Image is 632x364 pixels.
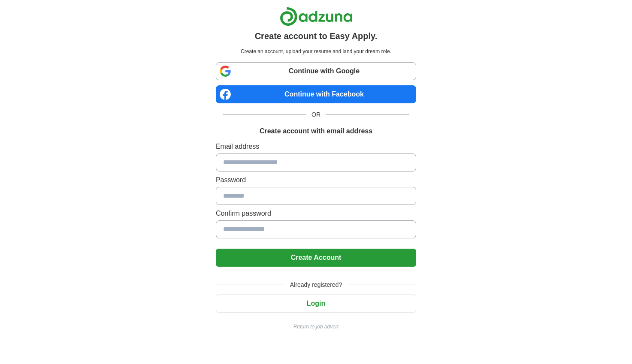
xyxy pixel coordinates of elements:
[216,141,416,152] label: Email address
[216,300,416,307] a: Login
[216,85,416,103] a: Continue with Facebook
[216,323,416,331] a: Return to job advert
[218,48,414,55] p: Create an account, upload your resume and land your dream role.
[216,175,416,185] label: Password
[216,295,416,313] button: Login
[255,30,378,42] h1: Create account to Easy Apply.
[285,280,347,289] span: Already registered?
[260,126,372,136] h1: Create account with email address
[306,110,326,119] span: OR
[216,208,416,219] label: Confirm password
[280,7,353,26] img: Adzuna logo
[216,62,416,80] a: Continue with Google
[216,249,416,267] button: Create Account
